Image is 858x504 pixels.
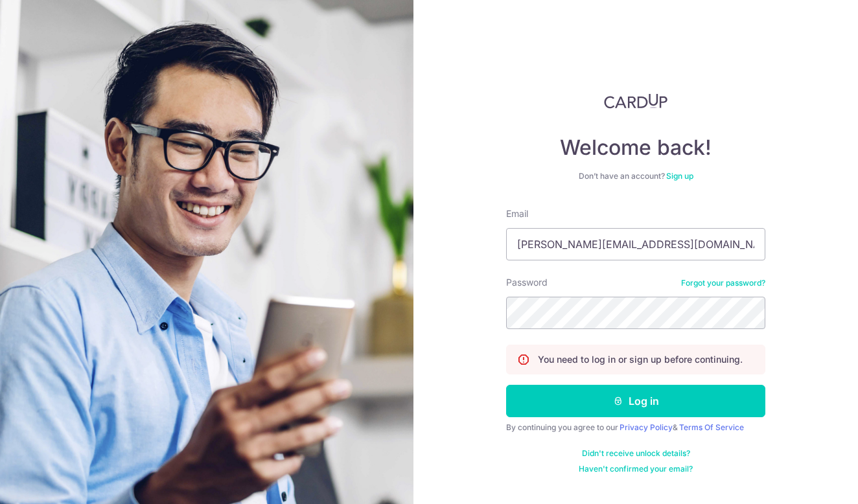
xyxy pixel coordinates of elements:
label: Email [506,207,528,220]
h4: Welcome back! [506,135,765,161]
a: Didn't receive unlock details? [582,448,690,459]
a: Sign up [666,171,693,181]
a: Privacy Policy [620,422,673,432]
a: Haven't confirmed your email? [579,464,693,474]
a: Forgot your password? [681,278,765,288]
button: Log in [506,385,765,417]
input: Enter your Email [506,228,765,260]
label: Password [506,276,548,289]
img: CardUp Logo [604,93,667,109]
div: Don’t have an account? [506,171,765,181]
div: By continuing you agree to our & [506,422,765,433]
a: Terms Of Service [679,422,744,432]
p: You need to log in or sign up before continuing. [538,353,743,366]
